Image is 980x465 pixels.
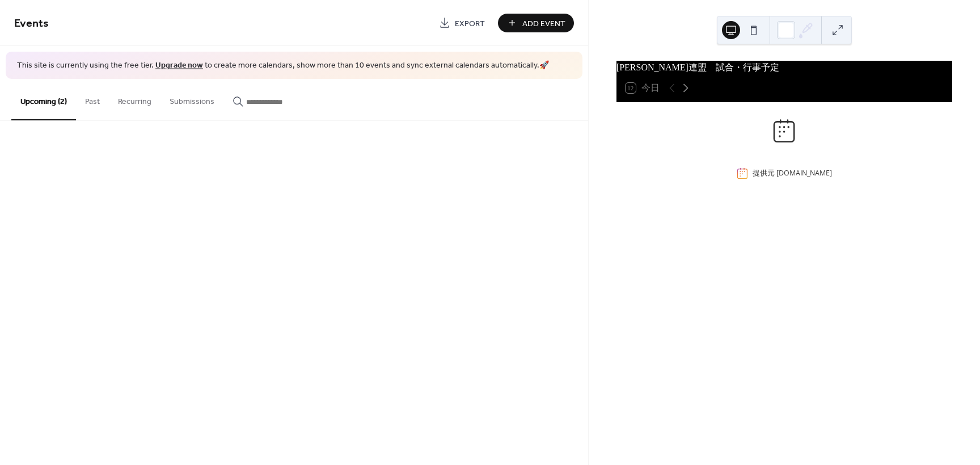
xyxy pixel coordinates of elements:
[776,168,832,178] a: [DOMAIN_NAME]
[109,79,160,119] button: Recurring
[11,79,76,120] button: Upcoming (2)
[455,18,485,30] span: Export
[17,60,549,72] span: This site is currently using the free tier. to create more calendars, show more than 10 events an...
[14,12,49,35] span: Events
[616,61,952,74] div: [PERSON_NAME]連盟 試合・行事予定
[522,18,565,30] span: Add Event
[498,14,574,32] button: Add Event
[753,168,832,178] div: 提供元
[76,79,109,119] button: Past
[430,14,493,32] a: Export
[160,79,223,119] button: Submissions
[155,58,203,73] a: Upgrade now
